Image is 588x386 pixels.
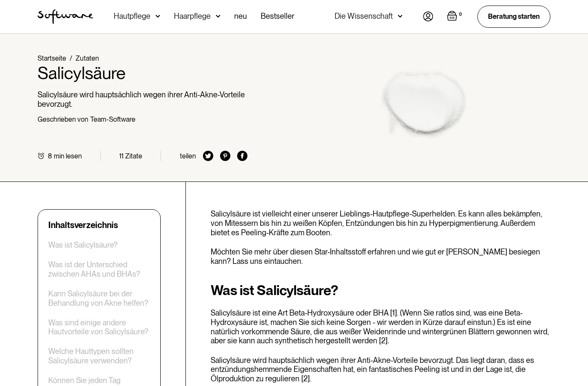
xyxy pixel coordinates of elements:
[90,115,135,123] div: Team-Software
[48,152,52,160] div: 8
[447,11,464,23] a: Leerer Warenkorb öffnen
[174,12,211,20] div: Haarpflege
[457,11,464,18] div: 0
[156,12,160,20] img: Pfeil nach unten
[54,152,82,160] div: min lesen
[48,220,118,230] div: Inhaltsverzeichnis
[211,209,550,237] p: Salicylsäure ist vielleicht einer unserer Lieblings-Hautpflege-Superhelden. Es kann alles bekämpf...
[119,152,123,160] div: 11
[38,54,66,62] a: Startseite
[211,308,550,345] p: Salicylsäure ist eine Art Beta-Hydroxysäure oder BHA [1]. (Wenn Sie ratlos sind, was eine Beta-Hy...
[70,54,72,62] div: /
[203,151,213,161] img: Twitter-Symbol
[216,12,220,20] img: Pfeil nach unten
[211,356,550,383] p: Salicylsäure wird hauptsächlich wegen ihrer Anti-Akne-Vorteile bevorzugt. Das liegt daran, dass e...
[48,347,150,365] a: Welche Hauttypen sollten Salicylsäure verwenden?
[125,152,142,160] div: Zitate
[237,151,247,161] img: Facebook-Symbol
[48,260,150,278] a: Was ist der Unterschied zwischen AHAs und BHAs?
[398,12,403,20] img: Pfeil nach unten
[220,151,230,161] img: Pinterest-Symbol
[38,63,247,83] h1: Salicylsäure
[76,54,99,62] a: Zutaten
[38,90,247,108] p: Salicylsäure wird hauptsächlich wegen ihrer Anti-Akne-Vorteile bevorzugt.
[114,12,150,20] div: Hautpflege
[48,318,150,336] a: Was sind einige andere Hautvorteile von Salicylsäure?
[38,9,93,24] img: Software-Logo
[180,152,196,160] div: teilen
[48,240,118,250] a: Was ist Salicylsäure?
[38,115,88,123] div: Geschrieben von
[38,9,93,24] a: Start
[211,282,338,298] strong: Was ist Salicylsäure?
[211,247,550,266] p: Möchten Sie mehr über diesen Star-Inhaltsstoff erfahren und wie gut er [PERSON_NAME] besiegen kan...
[335,12,393,20] div: Die Wissenschaft
[477,6,550,27] a: Beratung starten
[48,289,150,307] a: Kann Salicylsäure bei der Behandlung von Akne helfen?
